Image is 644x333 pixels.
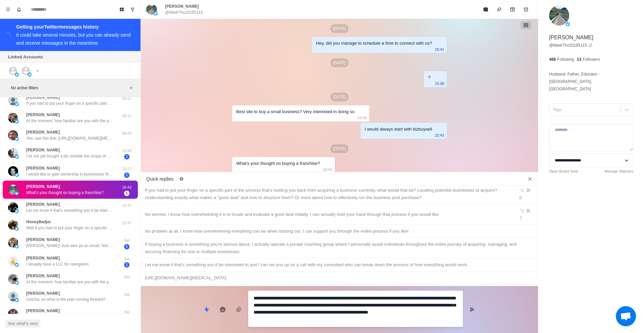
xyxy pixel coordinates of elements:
p: Husband, Father, Educator - [GEOGRAPHIC_DATA], [GEOGRAPHIC_DATA] [549,70,633,93]
p: 12:37 [118,220,135,226]
img: picture [15,227,19,231]
a: Open Board View [549,169,578,174]
p: 13 [577,56,581,62]
div: Getting your Twitter messages history [16,23,132,31]
p: [PERSON_NAME] [26,255,60,261]
p: [PERSON_NAME] [26,184,60,190]
button: Reply with AI [216,303,229,316]
img: picture [8,238,18,248]
div: Let me know if that’s something you’d be interested in and I can set you up on a call with my con... [145,261,534,269]
img: picture [8,148,18,158]
p: Sat [118,256,135,262]
p: Yes, use this link: [URL][DOMAIN_NAME][MEDICAL_DATA] [26,135,113,141]
span: 1 [124,154,129,159]
button: Add filters [127,84,135,92]
img: picture [146,4,157,15]
button: Quick replies [200,303,213,316]
img: picture [15,263,19,267]
p: At the moment, how familiar are you with the process of buying a business? [26,279,113,285]
div: I would always start with bizbuysell [365,126,432,133]
p: [PERSON_NAME] [26,308,60,314]
img: picture [549,5,569,26]
img: picture [8,166,18,176]
div: What’s your thought on buying a franchise? [236,160,320,167]
p: 23:27 [118,166,135,172]
p: [PERSON_NAME] [26,112,60,118]
img: picture [15,298,19,302]
button: Add reminder [519,3,533,16]
button: Close quick replies [525,174,535,184]
img: picture [8,220,18,230]
img: picture [15,120,19,124]
img: picture [8,185,18,195]
p: [PERSON_NAME] [549,34,593,42]
p: Sat [118,292,135,297]
p: [PERSON_NAME] [165,3,199,9]
span: 1 [124,173,129,178]
img: picture [15,137,19,141]
p: 00:21 [118,113,135,119]
img: picture [8,130,18,140]
p: [PERSON_NAME] [26,147,60,153]
p: No active filters [11,85,127,91]
button: Notifications [13,4,24,15]
div: If you had to put your finger on a specific part of the process that’s holding you back from acqu... [145,187,511,201]
img: picture [8,274,18,284]
button: Add account [34,67,42,75]
div: Best site to buy a small business? Very interested in doing so [236,108,355,115]
img: picture [8,113,18,123]
div: No problem at all, I know how overwhelming everything can be when starting out. I can support you... [145,228,534,235]
p: At the moment, how familiar are you with the process of buying a business? [26,118,113,124]
a: Open chat [616,306,636,326]
p: [PERSON_NAME] [26,273,60,279]
img: picture [15,155,19,159]
div: ⌥ ⌘ 6 [519,187,534,201]
div: No worries, I know how overwhelming it is to locate and evaluate a good deal initially. I can act... [145,211,511,218]
button: See what's new [5,320,40,328]
p: 18:39 [357,114,367,122]
p: If you had to put your finger on a specific part of the process that’s holding you back from acqu... [26,100,113,106]
p: 00:20 [118,131,135,136]
p: Following [557,56,574,62]
p: 18:43 [323,166,332,173]
img: picture [15,73,19,77]
button: Pin [492,3,506,16]
p: [PERSON_NAME] [26,94,60,100]
p: What’s your thought on buying a franchise? [26,190,104,196]
p: [DATE] [330,93,348,101]
button: Board View [116,4,127,15]
p: 12:37 [118,203,135,208]
p: [PERSON_NAME] [26,165,60,171]
img: picture [566,22,570,26]
img: picture [8,95,18,105]
img: picture [15,281,19,285]
p: 22:43 [435,132,444,139]
p: 00:21 [118,96,135,101]
div: [URL][DOMAIN_NAME][MEDICAL_DATA] [145,274,534,282]
img: picture [15,244,19,248]
button: Edit quick replies [176,174,187,184]
div: If buying a business is something you're serious about, I actually operate a private coaching gro... [145,241,534,255]
img: picture [15,191,19,195]
a: Manage Statuses [604,169,633,174]
p: [DATE] [330,144,348,153]
img: picture [28,73,32,77]
p: Sat [118,274,135,280]
img: picture [15,209,19,213]
p: [PERSON_NAME] [26,237,60,243]
p: I would like to gain ownership in businesses that can provide passive cashflow and slowly transit... [26,171,113,177]
p: Let me know if that’s something you’d be interested in and I can set you up on a call with my con... [26,207,113,213]
p: 15:38 [435,80,444,87]
img: picture [8,291,18,301]
div: ? [428,74,430,81]
img: picture [8,202,18,212]
img: picture [15,102,19,106]
p: [PERSON_NAME] [26,129,60,135]
p: @MarkTho20185115 [165,9,203,15]
div: ⌥ ⌘ 7 [519,207,534,222]
img: picture [8,256,18,266]
p: I’ve not yet bought a biz outside the scope of my own experience… I’m interested in how you make ... [26,153,113,159]
button: Mark as read [479,3,492,16]
p: I already have a LLC for caregivers [26,261,89,267]
p: [DATE] [330,58,348,67]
